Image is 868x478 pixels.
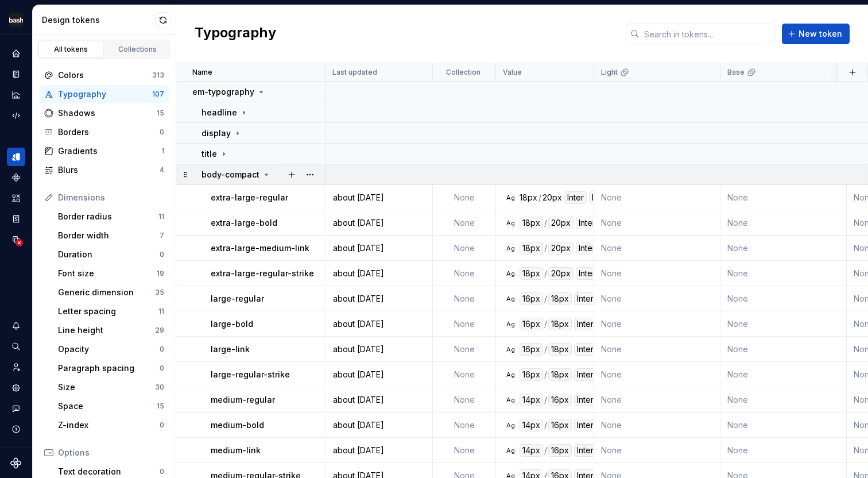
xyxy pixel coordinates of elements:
[548,242,573,255] div: 20px
[211,369,290,380] p: large-regular-strike
[520,242,543,255] div: 18px
[326,242,432,254] div: about [DATE]
[157,402,164,411] div: 15
[548,267,573,280] div: 20px
[594,387,720,413] td: None
[433,438,496,463] td: None
[58,268,157,279] div: Font size
[53,283,169,302] a: Generic dimension35
[720,236,847,261] td: None
[211,192,288,203] p: extra-large-regular
[564,191,587,204] div: Inter
[7,399,25,418] button: Contact support
[7,379,25,397] a: Settings
[7,65,25,83] a: Documentation
[433,413,496,438] td: None
[40,85,169,103] a: Typography107
[506,421,515,430] div: Ag
[7,337,25,356] button: Search ⌘K
[160,345,164,354] div: 0
[195,24,276,44] h2: Typography
[506,218,515,228] div: Ag
[40,66,169,84] a: Colors313
[544,292,547,305] div: /
[594,236,720,261] td: None
[53,359,169,377] a: Paragraph spacing0
[782,24,850,44] button: New token
[506,244,515,253] div: Ag
[53,207,169,226] a: Border radius11
[720,286,847,311] td: None
[548,217,573,229] div: 20px
[58,447,164,458] div: Options
[544,419,547,431] div: /
[520,292,543,305] div: 16px
[544,267,547,280] div: /
[326,344,432,355] div: about [DATE]
[53,226,169,245] a: Border width7
[326,369,432,380] div: about [DATE]
[520,419,543,431] div: 14px
[7,168,25,187] a: Components
[58,164,160,176] div: Blurs
[10,457,22,469] svg: Supernova Logo
[433,236,496,261] td: None
[7,86,25,104] a: Analytics
[506,269,515,278] div: Ag
[211,217,277,229] p: extra-large-bold
[7,230,25,249] div: Data sources
[192,68,212,77] p: Name
[548,419,572,431] div: 16px
[7,317,25,335] button: Notifications
[520,343,543,356] div: 16px
[201,169,259,180] p: body-compact
[40,142,169,160] a: Gradients1
[720,337,847,362] td: None
[548,368,572,381] div: 18px
[506,345,515,354] div: Ag
[9,13,23,27] img: f86023f7-de07-4548-b23e-34af6ab67166.png
[503,68,522,77] p: Value
[720,210,847,236] td: None
[548,318,572,330] div: 18px
[548,343,572,356] div: 18px
[7,106,25,125] div: Code automation
[433,261,496,286] td: None
[42,45,100,54] div: All tokens
[58,381,155,393] div: Size
[42,14,155,26] div: Design tokens
[433,387,496,413] td: None
[544,318,547,330] div: /
[160,165,164,175] div: 4
[201,128,231,139] p: display
[594,210,720,236] td: None
[192,86,254,98] p: em-typography
[157,269,164,278] div: 19
[201,148,217,160] p: title
[160,250,164,259] div: 0
[155,326,164,335] div: 29
[720,362,847,387] td: None
[594,311,720,337] td: None
[58,126,160,138] div: Borders
[58,363,160,374] div: Paragraph spacing
[58,70,152,81] div: Colors
[7,210,25,228] a: Storybook stories
[544,444,547,457] div: /
[574,343,596,356] div: Inter
[332,68,377,77] p: Last updated
[574,444,596,457] div: Inter
[576,242,598,255] div: Inter
[574,394,596,406] div: Inter
[433,311,496,337] td: None
[7,44,25,63] a: Home
[211,268,314,279] p: extra-large-regular-strike
[520,217,543,229] div: 18px
[7,148,25,166] a: Design tokens
[720,438,847,463] td: None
